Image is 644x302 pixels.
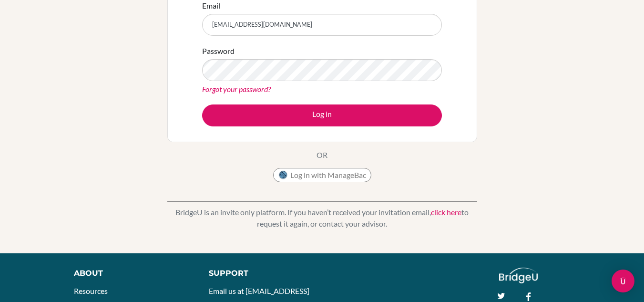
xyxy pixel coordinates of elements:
[202,104,442,126] button: Log in
[202,45,235,57] label: Password
[499,268,538,283] img: logo_white@2x-f4f0deed5e89b7ecb1c2cc34c3e3d731f90f0f143d5ea2071677605dd97b5244.png
[612,270,634,292] div: Open Intercom Messenger
[317,149,327,161] p: OR
[202,84,271,94] a: Forgot your password?
[167,207,477,229] p: BridgeU is an invite only platform. If you haven’t received your invitation email, to request it ...
[209,268,313,279] div: Support
[74,268,187,279] div: About
[273,168,371,182] button: Log in with ManageBac
[431,208,461,217] a: click here
[74,286,108,295] a: Resources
